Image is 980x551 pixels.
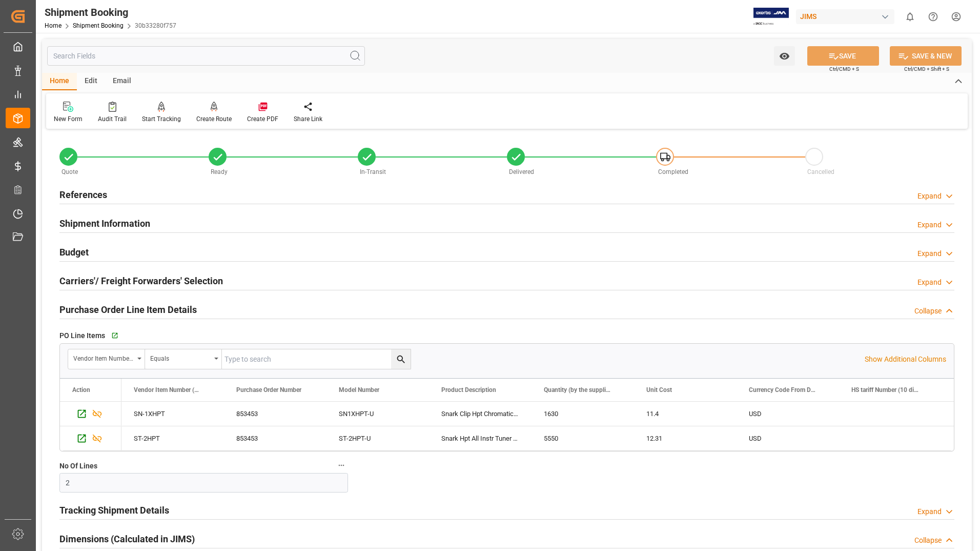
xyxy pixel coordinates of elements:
[224,402,326,426] div: 853453
[829,65,859,73] span: Ctrl/CMD + S
[121,402,224,426] div: SN-1XHPT
[914,535,942,546] div: Collapse
[335,459,348,472] button: No Of Lines
[774,46,795,66] button: open menu
[59,303,197,317] h2: Purchase Order Line Item Details
[73,22,124,29] a: Shipment Booking
[59,503,169,517] h2: Tracking Shipment Details
[236,386,301,393] span: Purchase Order Number
[646,386,672,393] span: Unit Cost
[54,114,83,124] div: New Form
[807,46,879,66] button: SAVE
[391,349,411,369] button: search button
[294,114,322,124] div: Share Link
[142,114,181,124] div: Start Tracking
[544,386,612,393] span: Quantity (by the supplier)
[60,402,121,426] div: Press SPACE to select this row.
[532,402,634,426] div: 1630
[917,248,942,259] div: Expand
[429,426,532,450] div: Snark Hpt All Instr Tuner R/S
[59,188,107,202] h2: References
[753,8,789,26] img: Exertis%20JAM%20-%20Email%20Logo.jpg_1722504956.jpg
[914,306,942,317] div: Collapse
[634,426,737,450] div: 12.31
[196,114,232,124] div: Create Route
[72,386,90,393] div: Action
[429,402,532,426] div: Snark Clip Hpt Chromatic Tuner
[59,245,89,259] h2: Budget
[45,22,62,29] a: Home
[224,426,326,450] div: 853453
[360,168,386,175] span: In-Transit
[904,65,949,73] span: Ctrl/CMD + Shift + S
[917,191,942,202] div: Expand
[134,386,202,393] span: Vendor Item Number (By The Supplier)
[737,402,839,426] div: USD
[339,386,379,393] span: Model Number
[634,402,737,426] div: 11.4
[222,349,411,369] input: Type to search
[59,532,195,546] h2: Dimensions (Calculated in JIMS)
[807,168,834,175] span: Cancelled
[658,168,688,175] span: Completed
[62,168,78,175] span: Quote
[105,73,139,90] div: Email
[59,461,97,471] span: No Of Lines
[532,426,634,450] div: 5550
[851,386,920,393] span: HS tariff Number (10 digit classification code)
[326,426,429,450] div: ST-2HPT-U
[121,426,224,450] div: ST-2HPT
[737,426,839,450] div: USD
[749,386,818,393] span: Currency Code From Detail
[42,73,77,90] div: Home
[796,9,894,24] div: JIMS
[60,426,121,451] div: Press SPACE to select this row.
[247,114,278,124] div: Create PDF
[865,354,946,365] p: Show Additional Columns
[899,5,922,28] button: show 0 new notifications
[145,349,222,369] button: open menu
[211,168,228,175] span: Ready
[922,5,945,28] button: Help Center
[68,349,145,369] button: open menu
[509,168,534,175] span: Delivered
[917,506,942,517] div: Expand
[326,402,429,426] div: SN1XHPT-U
[917,220,942,230] div: Expand
[150,351,211,363] div: Equals
[441,386,496,393] span: Product Description
[796,7,899,26] button: JIMS
[59,217,150,230] h2: Shipment Information
[59,330,105,341] span: PO Line Items
[59,274,223,288] h2: Carriers'/ Freight Forwarders' Selection
[917,277,942,288] div: Expand
[45,5,176,20] div: Shipment Booking
[77,73,105,90] div: Edit
[890,46,962,66] button: SAVE & NEW
[73,351,134,363] div: Vendor Item Number (By The Supplier)
[98,114,127,124] div: Audit Trail
[47,46,365,66] input: Search Fields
